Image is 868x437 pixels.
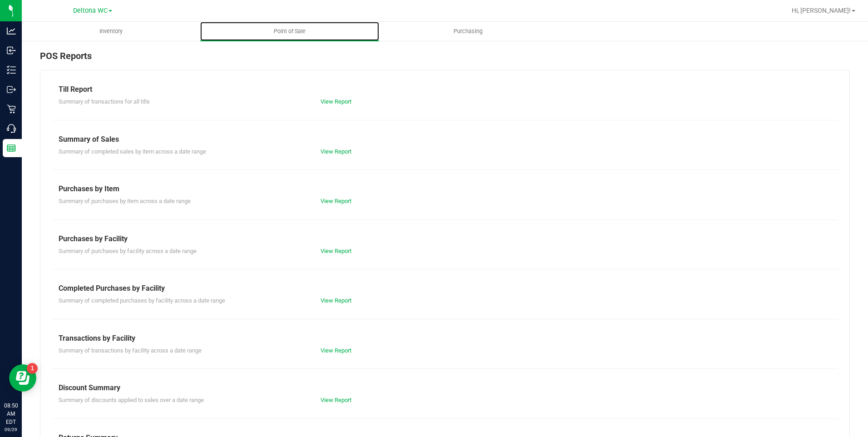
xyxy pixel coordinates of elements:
[9,364,36,392] iframe: Resource center
[321,397,351,403] a: View Report
[59,198,191,204] span: Summary of purchases by item across a date range
[4,426,18,433] p: 09/29
[7,104,16,114] inline-svg: Retail
[40,49,850,70] div: POS Reports
[59,233,831,244] div: Purchases by Facility
[27,363,38,374] iframe: Resource center unread badge
[73,7,108,15] span: Deltona WC
[321,148,351,155] a: View Report
[321,347,351,354] a: View Report
[261,27,318,35] span: Point of Sale
[379,22,557,41] a: Purchasing
[7,144,16,153] inline-svg: Reports
[321,98,351,105] a: View Report
[59,148,206,155] span: Summary of completed sales by item across a date range
[7,65,16,74] inline-svg: Inventory
[59,397,204,403] span: Summary of discounts applied to sales over a date range
[7,46,16,55] inline-svg: Inbound
[59,333,831,344] div: Transactions by Facility
[792,7,851,14] span: Hi, [PERSON_NAME]!
[59,98,150,105] span: Summary of transactions for all tills
[7,124,16,133] inline-svg: Call Center
[22,22,200,41] a: Inventory
[7,26,16,35] inline-svg: Analytics
[59,283,831,294] div: Completed Purchases by Facility
[59,347,202,354] span: Summary of transactions by facility across a date range
[59,184,831,194] div: Purchases by Item
[321,297,351,304] a: View Report
[200,22,379,41] a: Point of Sale
[59,297,225,304] span: Summary of completed purchases by facility across a date range
[321,198,351,204] a: View Report
[59,248,197,254] span: Summary of purchases by facility across a date range
[59,382,831,393] div: Discount Summary
[4,402,18,426] p: 08:50 AM EDT
[7,85,16,94] inline-svg: Outbound
[59,134,831,145] div: Summary of Sales
[87,27,135,35] span: Inventory
[441,27,495,35] span: Purchasing
[321,248,351,254] a: View Report
[59,84,831,95] div: Till Report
